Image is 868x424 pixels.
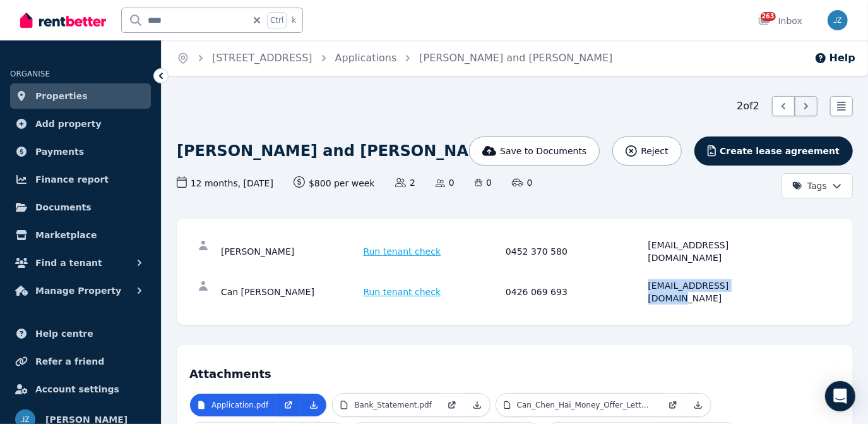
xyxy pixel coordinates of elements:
span: 2 [395,176,415,189]
img: RentBetter [20,11,106,30]
a: Applications [335,52,397,64]
a: Download Attachment [301,394,326,416]
span: ORGANISE [10,70,50,78]
div: [PERSON_NAME] [221,239,360,264]
button: Create lease agreement [694,136,853,166]
button: Tags [782,173,853,198]
a: Finance report [10,167,151,192]
a: Download Attachment [465,394,490,416]
div: 0452 370 580 [506,239,645,264]
div: Open Intercom Messenger [825,381,855,411]
span: Find a tenant [35,255,102,270]
span: Run tenant check [364,286,441,298]
span: Run tenant check [364,245,441,258]
span: Finance report [35,172,109,187]
span: Properties [35,88,88,104]
span: 0 [475,176,492,189]
button: Help [814,51,855,66]
p: Application.pdf [211,400,268,410]
a: Documents [10,195,151,220]
span: Manage Property [35,283,121,298]
span: 0 [436,176,455,189]
span: Reject [641,145,668,157]
div: [EMAIL_ADDRESS][DOMAIN_NAME] [648,239,787,264]
span: $800 per week [294,176,375,190]
span: Ctrl [267,12,287,28]
a: Help centre [10,321,151,346]
a: Refer a friend [10,349,151,374]
a: Application.pdf [190,394,276,416]
a: Open in new Tab [660,394,686,416]
div: 0426 069 693 [506,279,645,305]
a: Properties [10,83,151,109]
span: Payments [35,144,84,159]
nav: Breadcrumb [162,40,627,76]
span: Documents [35,200,92,215]
div: [EMAIL_ADDRESS][DOMAIN_NAME] [648,279,787,305]
a: [PERSON_NAME] and [PERSON_NAME] [419,52,612,64]
span: Refer a friend [35,354,104,369]
a: Marketplace [10,222,151,248]
a: [STREET_ADDRESS] [212,52,312,64]
button: Manage Property [10,278,151,303]
h1: [PERSON_NAME] and [PERSON_NAME] [177,141,501,161]
a: Payments [10,139,151,164]
span: 2 of 2 [737,99,759,114]
button: Find a tenant [10,250,151,276]
div: Inbox [758,15,802,27]
a: Open in new Tab [439,394,465,416]
p: Can_Chen_Hai_Money_Offer_Letter.pdf [517,400,653,410]
a: Add property [10,111,151,136]
p: Bank_Statement.pdf [354,400,432,410]
button: Save to Documents [469,136,600,166]
span: 263 [761,12,776,21]
span: Account settings [35,382,119,397]
span: Help centre [35,326,93,341]
a: Open in new Tab [276,394,301,416]
span: 0 [512,176,532,189]
span: Add property [35,116,102,131]
span: Tags [792,179,827,192]
a: Bank_Statement.pdf [333,394,439,416]
img: Jenny Zheng [828,10,848,30]
span: Save to Documents [500,145,586,157]
span: Marketplace [35,227,97,243]
a: Account settings [10,377,151,402]
button: Reject [612,136,681,166]
a: Can_Chen_Hai_Money_Offer_Letter.pdf [496,394,660,416]
div: Can [PERSON_NAME] [221,279,360,305]
span: Create lease agreement [720,145,840,157]
span: k [292,15,296,25]
span: 12 months , [DATE] [177,176,273,190]
a: Download Attachment [686,394,711,416]
h4: Attachments [189,358,840,383]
